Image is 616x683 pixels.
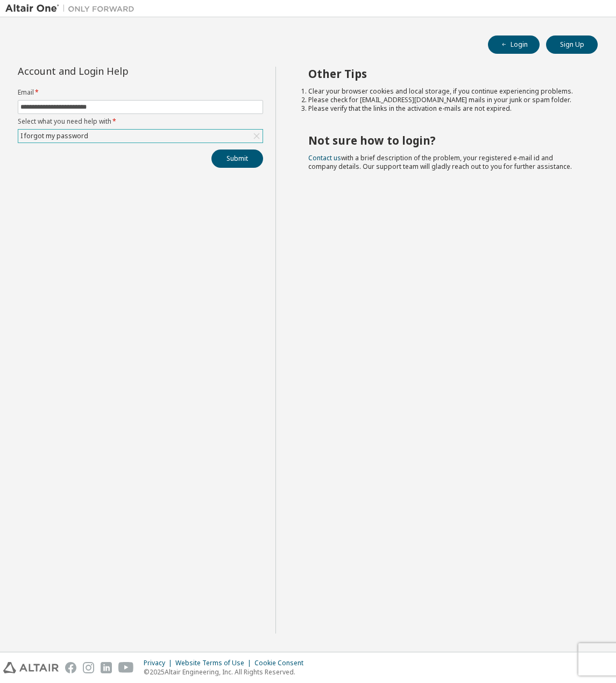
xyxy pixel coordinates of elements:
img: Altair One [5,3,140,14]
button: Login [488,35,540,54]
button: Sign Up [546,35,598,54]
h2: Other Tips [308,67,578,81]
div: Website Terms of Use [175,659,254,667]
img: facebook.svg [65,662,76,673]
div: Cookie Consent [254,659,310,667]
img: altair_logo.svg [3,662,59,673]
div: I forgot my password [18,130,263,143]
div: Account and Login Help [18,67,214,75]
img: youtube.svg [118,662,134,673]
span: with a brief description of the problem, your registered e-mail id and company details. Our suppo... [308,153,572,171]
a: Contact us [308,153,341,162]
label: Email [18,88,263,97]
li: Clear your browser cookies and local storage, if you continue experiencing problems. [308,87,578,96]
img: instagram.svg [83,662,94,673]
h2: Not sure how to login? [308,133,578,147]
p: © 2025 Altair Engineering, Inc. All Rights Reserved. [144,667,310,677]
div: I forgot my password [19,130,90,142]
li: Please verify that the links in the activation e-mails are not expired. [308,104,578,113]
div: Privacy [144,659,175,667]
label: Select what you need help with [18,117,263,126]
li: Please check for [EMAIL_ADDRESS][DOMAIN_NAME] mails in your junk or spam folder. [308,96,578,104]
img: linkedin.svg [101,662,112,673]
button: Submit [211,150,263,168]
